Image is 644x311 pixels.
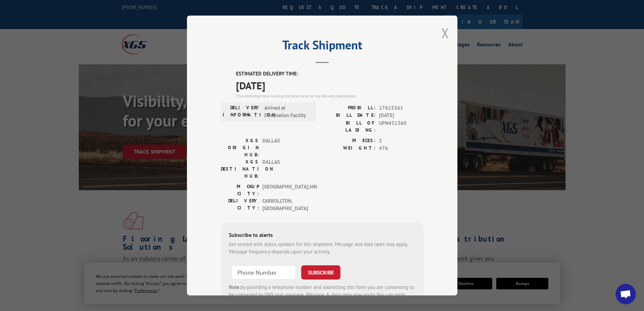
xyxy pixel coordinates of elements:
[322,145,376,152] label: WEIGHT:
[262,158,308,180] span: DALLAS
[229,284,415,307] div: by providing a telephone number and submitting this form you are consenting to be contacted by SM...
[301,265,340,280] button: SUBSCRIBE
[379,112,424,119] span: [DATE]
[232,265,296,280] input: Phone Number
[221,197,259,213] label: DELIVERY CITY:
[229,231,415,241] div: Subscribe to alerts
[236,93,424,99] div: The estimated time is using the time zone for the delivery destination.
[322,104,376,112] label: PROBILL:
[221,40,424,53] h2: Track Shipment
[223,104,261,119] label: DELIVERY INFORMATION:
[379,119,424,134] span: UPN431360
[221,183,259,197] label: PICKUP CITY:
[379,145,424,152] span: 476
[379,137,424,145] span: 2
[442,24,449,42] button: Close modal
[322,119,376,134] label: BILL OF LADING:
[322,137,376,145] label: PIECES:
[616,284,636,304] div: Open chat
[236,70,424,78] label: ESTIMATED DELIVERY TIME:
[262,137,308,158] span: DALLAS
[264,104,310,119] span: Arrived at Destination Facility
[229,241,415,256] div: Get texted with status updates for this shipment. Message and data rates may apply. Message frequ...
[379,104,424,112] span: 17615361
[322,112,376,119] label: BILL DATE:
[221,137,259,158] label: XGS ORIGIN HUB:
[229,284,241,290] strong: Note:
[236,78,424,93] span: [DATE]
[262,197,308,213] span: CARROLLTON , [GEOGRAPHIC_DATA]
[262,183,308,197] span: [GEOGRAPHIC_DATA] , MN
[221,158,259,180] label: XGS DESTINATION HUB:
